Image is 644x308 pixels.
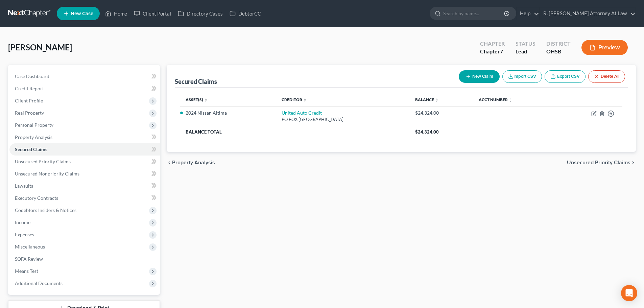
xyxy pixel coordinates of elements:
[9,156,160,168] a: Unsecured Priority Claims
[546,40,571,48] div: District
[15,86,44,91] span: Credit Report
[545,70,586,83] a: Export CSV
[15,280,63,286] span: Additional Documents
[15,159,71,164] span: Unsecured Priority Claims
[186,110,270,116] li: 2024 Nissan Altima
[175,77,217,86] div: Secured Claims
[516,40,535,48] div: Status
[15,195,58,201] span: Executory Contracts
[9,131,160,143] a: Property Analysis
[71,11,93,16] span: New Case
[480,40,505,48] div: Chapter
[167,160,215,165] button: chevron_left Property Analysis
[15,232,34,237] span: Expenses
[9,253,160,265] a: SOFA Review
[15,268,38,274] span: Means Test
[8,42,72,52] span: [PERSON_NAME]
[9,168,160,180] a: Unsecured Nonpriority Claims
[15,219,30,225] span: Income
[517,7,539,20] a: Help
[581,40,628,55] button: Preview
[500,48,503,54] span: 7
[9,180,160,192] a: Lawsuits
[9,143,160,156] a: Secured Claims
[540,7,636,20] a: R. [PERSON_NAME] Attorney At Law
[415,97,439,102] a: Balance unfold_more
[621,285,637,301] div: Open Intercom Messenger
[415,129,439,135] span: $24,324.00
[172,160,215,165] span: Property Analysis
[130,7,174,20] a: Client Portal
[102,7,130,20] a: Home
[15,134,52,140] span: Property Analysis
[479,97,512,102] a: Acct Number unfold_more
[15,110,44,116] span: Real Property
[443,7,505,20] input: Search by name...
[9,192,160,204] a: Executory Contracts
[15,207,76,213] span: Codebtors Insiders & Notices
[15,146,47,152] span: Secured Claims
[567,160,630,165] span: Unsecured Priority Claims
[282,97,307,102] a: Creditor unfold_more
[180,126,410,138] th: Balance Total
[502,70,542,83] button: Import CSV
[546,48,571,55] div: OHSB
[15,171,79,176] span: Unsecured Nonpriority Claims
[282,110,322,116] a: United Auto Credit
[459,70,500,83] button: New Claim
[516,48,535,55] div: Lead
[630,160,636,165] i: chevron_right
[226,7,264,20] a: DebtorCC
[15,244,45,250] span: Miscellaneous
[508,98,512,102] i: unfold_more
[186,97,208,102] a: Asset(s) unfold_more
[480,48,505,55] div: Chapter
[282,116,404,123] div: PO BOX [GEOGRAPHIC_DATA]
[15,256,43,262] span: SOFA Review
[588,70,625,83] button: Delete All
[9,70,160,82] a: Case Dashboard
[567,160,636,165] button: Unsecured Priority Claims chevron_right
[174,7,226,20] a: Directory Cases
[204,98,208,102] i: unfold_more
[435,98,439,102] i: unfold_more
[167,160,172,165] i: chevron_left
[15,183,33,189] span: Lawsuits
[15,73,49,79] span: Case Dashboard
[15,122,53,128] span: Personal Property
[415,110,468,116] div: $24,324.00
[15,98,43,103] span: Client Profile
[303,98,307,102] i: unfold_more
[9,82,160,95] a: Credit Report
